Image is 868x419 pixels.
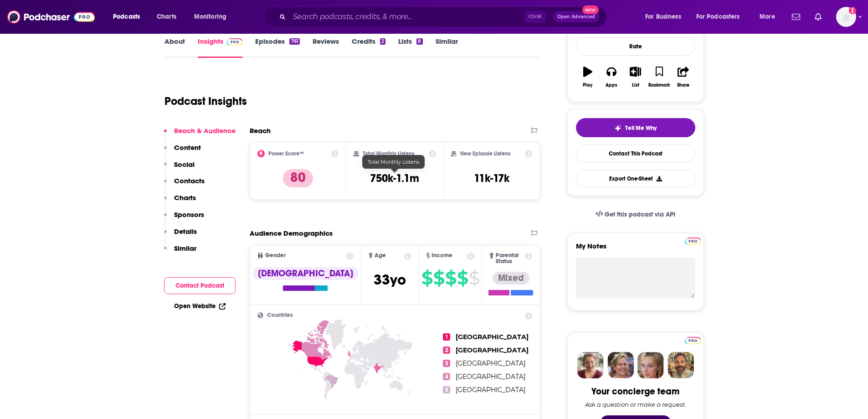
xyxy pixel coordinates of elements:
[436,37,458,58] a: Similar
[252,267,359,280] div: [DEMOGRAPHIC_DATA]
[107,10,152,24] button: open menu
[227,38,243,46] img: Podchaser Pro
[174,176,205,185] p: Contacts
[625,124,657,132] span: Tell Me Why
[576,242,695,258] label: My Notes
[576,37,695,56] div: Rate
[164,227,197,244] button: Details
[668,352,694,378] img: Jon Profile
[174,302,226,310] a: Open Website
[760,10,775,23] span: More
[588,203,683,226] a: Get this podcast via API
[174,193,196,202] p: Charts
[164,94,247,108] h1: Podcast Insights
[605,211,675,218] span: Get this podcast via API
[836,7,856,27] button: Show profile menu
[421,271,432,285] span: $
[283,169,313,187] p: 80
[788,9,804,25] a: Show notifications dropdown
[289,10,524,24] input: Search podcasts, credits, & more...
[606,83,617,88] div: Apps
[157,10,176,23] span: Charts
[7,8,95,26] img: Podchaser - Follow, Share and Rate Podcasts
[456,372,525,381] span: [GEOGRAPHIC_DATA]
[445,271,456,285] span: $
[267,312,293,318] span: Countries
[273,6,616,27] div: Search podcasts, credits, & more...
[443,386,450,393] span: 5
[268,150,304,157] h2: Power Score™
[690,10,753,24] button: open menu
[443,373,450,380] span: 4
[474,171,509,185] h3: 11k-17k
[553,11,599,22] button: Open AdvancedNew
[164,160,195,177] button: Social
[836,7,856,27] img: User Profile
[577,352,604,378] img: Sydney Profile
[647,61,671,93] button: Bookmark
[849,7,856,14] svg: Add a profile image
[685,337,701,344] img: Podchaser Pro
[576,61,600,93] button: Play
[164,210,204,227] button: Sponsors
[496,253,524,264] span: Parental Status
[370,171,419,185] h3: 750k-1.1m
[174,143,201,152] p: Content
[174,160,195,169] p: Social
[632,83,639,88] div: List
[164,176,205,193] button: Contacts
[836,7,856,27] span: Logged in as emilyroy
[443,360,450,367] span: 3
[585,401,686,408] div: Ask a question or make a request.
[398,37,422,58] a: Lists8
[443,347,450,354] span: 2
[645,10,681,23] span: For Business
[557,15,595,19] span: Open Advanced
[380,38,385,45] div: 2
[174,244,196,253] p: Similar
[576,170,695,187] button: Export One-Sheet
[164,193,196,210] button: Charts
[164,126,236,143] button: Reach & Audience
[416,38,422,45] div: 8
[591,386,679,397] div: Your concierge team
[456,346,529,354] span: [GEOGRAPHIC_DATA]
[576,118,695,137] button: tell me why sparkleTell Me Why
[639,10,693,24] button: open menu
[685,236,701,245] a: Pro website
[363,150,414,157] h2: Total Monthly Listens
[375,253,386,259] span: Age
[313,37,339,58] a: Reviews
[188,10,238,24] button: open menu
[457,271,468,285] span: $
[648,83,670,88] div: Bookmark
[671,61,695,93] button: Share
[164,37,185,58] a: About
[677,83,689,88] div: Share
[374,271,406,289] span: 33 yo
[433,271,444,285] span: $
[174,210,204,219] p: Sponsors
[431,253,452,259] span: Income
[174,126,236,135] p: Reach & Audience
[174,227,197,236] p: Details
[582,5,599,14] span: New
[151,10,182,24] a: Charts
[696,10,740,23] span: For Podcasters
[685,336,701,344] a: Pro website
[460,150,510,157] h2: New Episode Listens
[443,333,450,341] span: 1
[607,352,634,378] img: Barbara Profile
[811,9,825,25] a: Show notifications dropdown
[164,143,201,160] button: Content
[753,10,786,24] button: open menu
[368,159,419,165] span: Total Monthly Listens
[583,83,592,88] div: Play
[250,229,333,238] h2: Audience Demographics
[456,333,529,341] span: [GEOGRAPHIC_DATA]
[250,126,271,135] h2: Reach
[456,359,525,367] span: [GEOGRAPHIC_DATA]
[255,37,299,58] a: Episodes761
[614,124,621,132] img: tell me why sparkle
